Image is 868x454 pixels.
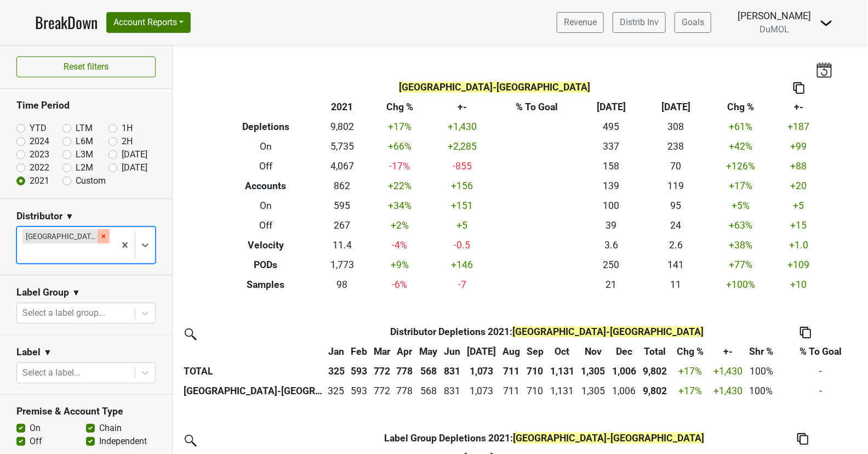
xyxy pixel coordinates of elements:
td: +100 % [709,275,773,294]
div: 831 [443,384,461,398]
div: 9,802 [642,384,668,398]
label: 2021 [30,174,49,188]
td: 4,067 [315,157,369,177]
td: 3.6 [579,235,644,255]
span: [GEOGRAPHIC_DATA]-[GEOGRAPHIC_DATA] [513,433,704,444]
td: 324.667 [325,381,348,401]
th: Nov: activate to sort column ascending [578,342,608,361]
label: Custom [76,174,106,188]
th: 1,006 [609,361,639,381]
td: 1,773 [315,255,369,275]
th: Off [216,215,315,235]
th: 778 [393,361,416,381]
a: Revenue [557,12,604,33]
div: 1,006 [611,384,637,398]
th: Samples [216,275,315,294]
a: Goals [675,12,711,33]
td: +63 % [709,215,773,235]
button: Reset filters [16,56,156,77]
td: 11 [644,275,709,294]
h3: Distributor [16,211,62,222]
td: 119 [644,177,709,196]
td: 39 [579,215,644,235]
td: 9,802 [315,117,369,137]
td: 158 [579,157,644,177]
td: -855 [430,157,495,177]
td: - [776,381,865,401]
td: +10 [773,275,825,294]
label: YTD [30,122,47,135]
label: Chain [99,422,122,435]
h3: Premise & Account Type [16,406,156,417]
td: 100% [746,381,776,401]
th: Distributor Depletions 2021 : [347,322,746,342]
div: [PERSON_NAME] [738,9,811,23]
td: +5 [773,196,825,216]
th: 1,305 [578,361,608,381]
th: +- [773,98,825,117]
td: +1.0 [773,235,825,255]
td: +88 [773,157,825,177]
td: 568.167 [416,381,441,401]
th: Velocity [216,235,315,255]
td: +22 % [369,177,430,196]
th: May: activate to sort column ascending [416,342,441,361]
th: Accounts [216,177,315,196]
th: Jan: activate to sort column ascending [325,342,348,361]
th: PODs [216,255,315,275]
img: Copy to clipboard [800,327,811,338]
td: -4 % [369,235,430,255]
td: 24 [644,215,709,235]
label: L6M [76,135,93,148]
td: 238 [644,137,709,157]
td: 100% [746,361,776,381]
td: +38 % [709,235,773,255]
td: 98 [315,275,369,294]
th: Chg % [709,98,773,117]
span: [GEOGRAPHIC_DATA]-[GEOGRAPHIC_DATA] [512,326,704,337]
div: 1,073 [466,384,497,398]
div: 568 [419,384,438,398]
td: 21 [579,275,644,294]
th: 9,802 [639,361,670,381]
th: 568 [416,361,441,381]
div: +1,430 [713,384,744,398]
th: Chg % [369,98,430,117]
td: +99 [773,137,825,157]
th: [GEOGRAPHIC_DATA]-[GEOGRAPHIC_DATA] [181,381,325,401]
th: [DATE] [644,98,709,117]
td: 250 [579,255,644,275]
td: +17 % [369,117,430,137]
span: [GEOGRAPHIC_DATA]-[GEOGRAPHIC_DATA] [399,82,590,93]
td: 862 [315,177,369,196]
th: +- [430,98,495,117]
td: +2,285 [430,137,495,157]
div: 1,305 [580,384,606,398]
td: 593.167 [347,381,370,401]
td: +2 % [369,215,430,235]
th: Feb: activate to sort column ascending [347,342,370,361]
div: 711 [502,384,521,398]
td: +15 [773,215,825,235]
th: On [216,137,315,157]
td: +77 % [709,255,773,275]
td: 70 [644,157,709,177]
label: L2M [76,161,93,174]
button: Account Reports [106,12,191,33]
a: Distrib Inv [613,12,666,33]
td: +151 [430,196,495,216]
td: 308 [644,117,709,137]
th: Mar: activate to sort column ascending [370,342,393,361]
td: +34 % [369,196,430,216]
td: +156 [430,177,495,196]
td: 495 [579,117,644,137]
th: Oct: activate to sort column ascending [547,342,578,361]
td: 337 [579,137,644,157]
th: % To Goal: activate to sort column ascending [776,342,865,361]
label: 2023 [30,148,49,161]
td: 141 [644,255,709,275]
img: filter [181,325,198,342]
label: 2H [122,135,133,148]
td: 1072.832 [464,381,500,401]
td: +66 % [369,137,430,157]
